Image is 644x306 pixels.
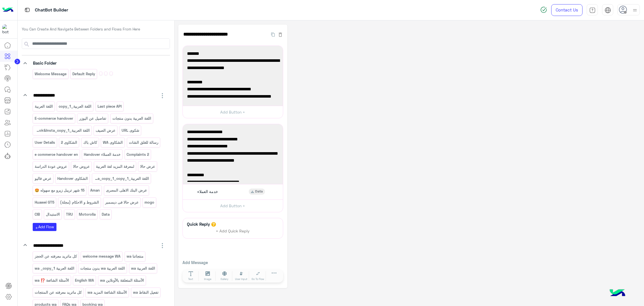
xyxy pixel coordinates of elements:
p: الأسئلة المتعلقة بالأونلاين wa [100,277,144,284]
p: Last piece API [97,103,122,110]
span: بسعر الخصم لمنتجات ال Apple و ال Samsung S25 Ultra [187,93,279,107]
span: - 12شهر بسعر قبل الخصم +10% خصم إضافي، بروموكود: NBE10 [187,150,279,164]
span: ✅فاليو : [187,79,279,86]
img: spinner [540,6,547,13]
p: اللغة العربية_copy_1 [58,103,92,110]
p: الشكاوى WA [103,139,123,146]
p: Complaints 2 [126,151,149,158]
span: ✅ البنك الأهلي المصري [187,128,279,136]
button: Add Button + [183,199,283,212]
button: + Add Quick Reply [212,227,254,235]
p: Aman [90,187,100,194]
p: 15 شهر تريبل زيرو مع سهوله 🤩 [34,187,85,194]
span: Text [188,277,193,281]
p: عروض عودة الدراسة [34,163,67,170]
span: التقسيط بدون فوائد بدون مصاريف [187,136,279,143]
p: mogo [144,199,155,206]
span: -18 / 24 شهر بسعر قبل الخصم [187,164,279,171]
span: Gallery [221,277,228,281]
p: اللغة العربية wa [131,265,155,272]
button: Image [200,271,216,281]
p: Huawei GT5 [34,199,55,206]
i: keyboard_arrow_down [22,242,29,248]
p: Motorolla [79,211,96,218]
p: منتجاتنا wa [126,253,144,260]
p: Default reply [72,71,96,77]
img: tab [605,7,611,13]
img: 1403182699927242 [2,24,12,34]
span: قسط حتى 18 شهر بدون فوائد بدون مصاريف [187,86,279,93]
h6: Quick Reply [186,222,211,227]
p: CIB [34,211,40,218]
span: Image [204,277,211,281]
p: اللغة العربية wa بدون منتجات [80,265,126,272]
p: عرض الصيف [95,127,116,134]
p: TRU [65,211,73,218]
i: add [35,226,38,230]
p: شكوى URL [121,127,139,134]
button: User Input [233,271,249,281]
p: الأسئلة الشائعة ⁉️ wa [34,277,69,284]
p: اللغة العربية بدون منتجات [112,115,151,122]
img: tab [589,7,596,13]
p: لمعرفة المزيد لغة العربية [95,163,134,170]
a: tab [587,4,598,16]
p: الشكاوى 2 [61,139,78,146]
p: كل ماتريد معرفته عن المنتجات [34,289,82,296]
img: Logo [2,4,13,16]
p: e commerce handover en [34,151,78,158]
span: User Input [235,277,247,281]
p: الاستبدال [46,211,60,218]
button: Duplicate Flow [268,31,278,37]
span: Data [255,189,263,194]
img: profile [631,7,638,14]
button: Go To Flow [250,271,266,281]
p: اللغة العربية_Facebook&Insta_copy_1 [34,127,90,134]
p: ChatBot Builder [35,6,68,14]
p: كل ماتريد معرفته عن الحجز [34,253,77,260]
p: الشكاوى Handover [57,175,88,182]
button: Delete Flow [278,31,283,37]
p: اللغة العربية [34,103,53,110]
p: You Can Create And Navigate Between Folders and Flows From Here [22,27,170,32]
p: E-commerce handover [34,115,74,122]
span: - 6\9 أشهر بسعر الخصم [187,143,279,150]
p: Data [101,211,110,218]
p: كاش باك [83,139,97,146]
button: addAdd Flow [33,223,56,231]
span: Go To Flow [252,277,264,281]
a: Contact Us [551,4,583,16]
img: hulul-logo.png [608,284,627,303]
span: ✅حالا : [187,50,279,57]
p: تفاصيل عن اليوزر [79,115,107,122]
p: الأسئلة الشائعة المزيد wa [87,289,127,296]
p: تفعيل النقاط wa [132,289,159,296]
p: اللغة العربية_Facebook&Insta_copy_1_copy_1 [93,175,149,182]
img: tab [24,6,31,13]
p: عرض البنك الاهلى المصرى [105,187,147,194]
p: عرض فاليو [34,175,52,182]
p: عرض حالا [140,163,156,170]
p: User Details [34,139,55,146]
span: خدمة العملاء [197,189,218,194]
span: Basic Folder [33,60,57,65]
p: الشروط و الاحكام (مجلة) [60,199,100,206]
p: رسالة للغلق الشات [128,139,158,146]
i: keyboard_arrow_down [22,60,29,67]
p: اللغة العربية wa _copy_1 [34,265,75,272]
span: ✅ بنك CIB [187,178,279,186]
p: عروض حالا [73,163,90,170]
span: + Add Quick Reply [216,229,250,233]
i: keyboard_arrow_down [22,92,29,98]
button: Text [183,271,199,281]
span: قسط من 24 حتى 36 شهر بسعر الكاش وبدون مصاريف أو مقدم واستفيد بخصم اضافي 40% . [187,57,279,71]
p: welcome message WA [82,253,121,260]
button: Add Button + [183,106,283,118]
p: Welcome Message [34,71,67,77]
p: Add Message [183,260,283,265]
p: Handover خدمة العملاء [84,151,121,158]
p: عرض حالا فى ديسمبر [105,199,139,206]
button: Gallery [217,271,232,281]
div: Data [249,189,265,195]
p: English WA [75,277,94,284]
